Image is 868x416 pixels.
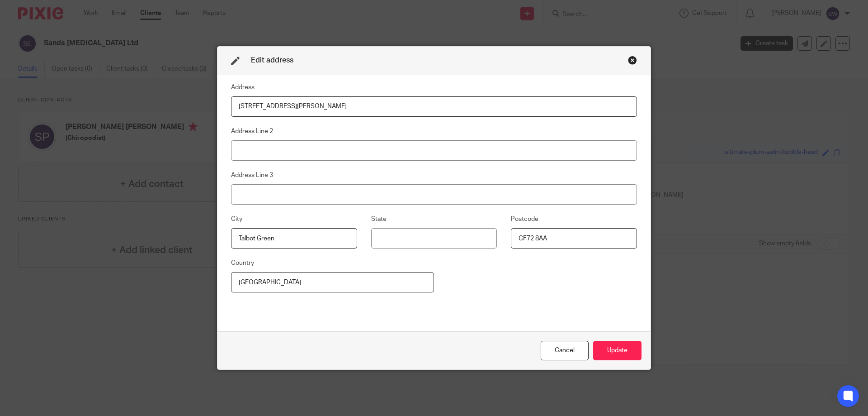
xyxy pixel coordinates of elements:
[511,215,538,224] label: Postcode
[628,56,637,65] div: Close this dialog window
[231,127,273,136] label: Address Line 2
[231,171,273,180] label: Address Line 3
[231,215,242,224] label: City
[251,57,293,64] span: Edit address
[541,341,589,360] div: Close this dialog window
[231,83,255,92] label: Address
[231,258,254,268] label: Country
[371,215,387,224] label: State
[593,341,642,360] button: Update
